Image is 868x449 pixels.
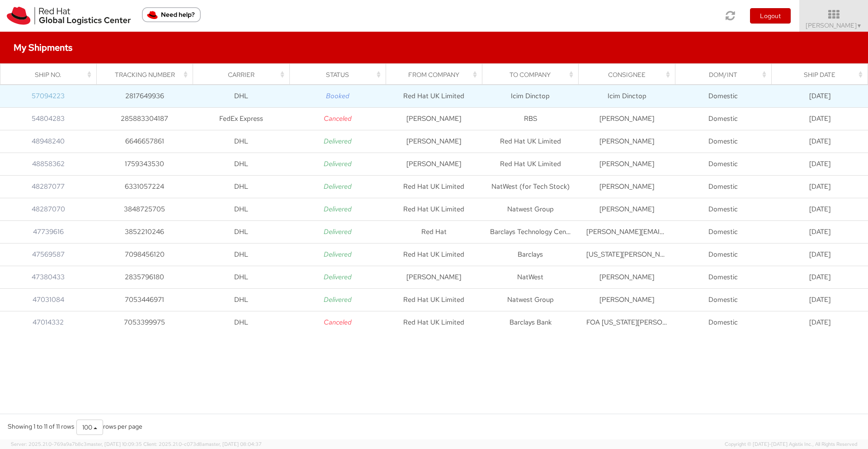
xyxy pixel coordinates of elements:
i: Delivered [324,272,352,282]
td: Red Hat UK Limited [386,311,482,334]
td: [PERSON_NAME] [579,198,675,221]
div: Ship Date [779,70,865,79]
i: Delivered [324,227,352,236]
span: Showing 1 to 11 of 11 rows [8,422,74,430]
span: Server: 2025.21.0-769a9a7b8c3 [11,441,142,447]
div: To Company [491,70,576,79]
td: 2817649936 [96,85,193,108]
i: Booked [326,91,349,100]
h4: My Shipments [14,43,72,53]
td: Red Hat UK Limited [386,244,482,266]
td: RBS [482,108,579,130]
td: Domestic [675,176,771,198]
a: 54804283 [32,114,65,123]
td: Natwest Group [482,289,579,311]
td: 2835796180 [96,266,193,289]
div: Carrier [201,70,287,79]
td: 3848725705 [96,198,193,221]
td: Domestic [675,198,771,221]
td: Red Hat UK Limited [386,198,482,221]
td: Barclays Technology Centre - [GEOGRAPHIC_DATA] [482,221,579,244]
td: 6646657861 [96,130,193,153]
td: [PERSON_NAME] [579,289,675,311]
td: Red Hat UK Limited [482,130,579,153]
td: Domestic [675,108,771,130]
div: rows per page [76,420,142,435]
td: [PERSON_NAME] [386,153,482,176]
div: Status [297,70,383,79]
td: DHL [193,266,289,289]
td: Domestic [675,311,771,334]
td: Domestic [675,244,771,266]
td: [PERSON_NAME] [386,108,482,130]
td: 7098456120 [96,244,193,266]
td: NatWest [482,266,579,289]
td: Barclays Bank [482,311,579,334]
td: [PERSON_NAME] [386,130,482,153]
td: [US_STATE][PERSON_NAME] / [PERSON_NAME] [579,244,675,266]
td: DHL [193,176,289,198]
td: DHL [193,85,289,108]
i: Delivered [324,137,352,146]
a: 47031084 [33,295,64,304]
a: 47380433 [32,272,65,282]
i: Delivered [324,159,352,168]
span: Copyright © [DATE]-[DATE] Agistix Inc., All Rights Reserved [725,441,857,448]
td: [DATE] [772,176,868,198]
td: Domestic [675,289,771,311]
i: Delivered [324,205,352,214]
td: [DATE] [772,153,868,176]
td: [DATE] [772,130,868,153]
td: DHL [193,221,289,244]
a: 48858362 [32,159,65,168]
td: Barclays [482,244,579,266]
td: 1759343530 [96,153,193,176]
td: Domestic [675,266,771,289]
td: [DATE] [772,108,868,130]
span: 100 [82,423,92,431]
td: 6331057224 [96,176,193,198]
td: Icim Dinctop [482,85,579,108]
td: [DATE] [772,289,868,311]
td: FedEx Express [193,108,289,130]
div: Ship No. [9,70,94,79]
td: Red Hat UK Limited [386,289,482,311]
td: Red Hat UK Limited [482,153,579,176]
span: master, [DATE] 08:04:37 [205,441,262,447]
a: 47014332 [33,318,64,327]
i: Canceled [324,114,352,123]
i: Delivered [324,250,352,259]
td: [PERSON_NAME] [579,266,675,289]
td: Red Hat UK Limited [386,176,482,198]
td: DHL [193,289,289,311]
span: ▼ [857,22,862,29]
td: 3852210246 [96,221,193,244]
td: Icim Dinctop [579,85,675,108]
td: DHL [193,198,289,221]
td: [DATE] [772,85,868,108]
td: DHL [193,153,289,176]
td: Domestic [675,85,771,108]
td: [PERSON_NAME][EMAIL_ADDRESS][PERSON_NAME][DOMAIN_NAME] [579,221,675,244]
td: DHL [193,311,289,334]
td: DHL [193,130,289,153]
a: 47569587 [32,250,65,259]
td: [PERSON_NAME] [386,266,482,289]
span: master, [DATE] 10:09:35 [87,441,142,447]
i: Canceled [324,318,352,327]
td: 7053399975 [96,311,193,334]
div: From Company [394,70,479,79]
a: 57094223 [32,91,65,100]
span: [PERSON_NAME] [806,21,862,29]
div: Consignee [587,70,672,79]
td: [DATE] [772,311,868,334]
div: Tracking Number [105,70,190,79]
td: Red Hat UK Limited [386,85,482,108]
td: [DATE] [772,221,868,244]
i: Delivered [324,182,352,191]
button: Need help? [142,7,201,22]
td: NatWest (for Tech Stock) [482,176,579,198]
td: [DATE] [772,266,868,289]
a: 48287070 [32,205,65,214]
td: 7053446971 [96,289,193,311]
